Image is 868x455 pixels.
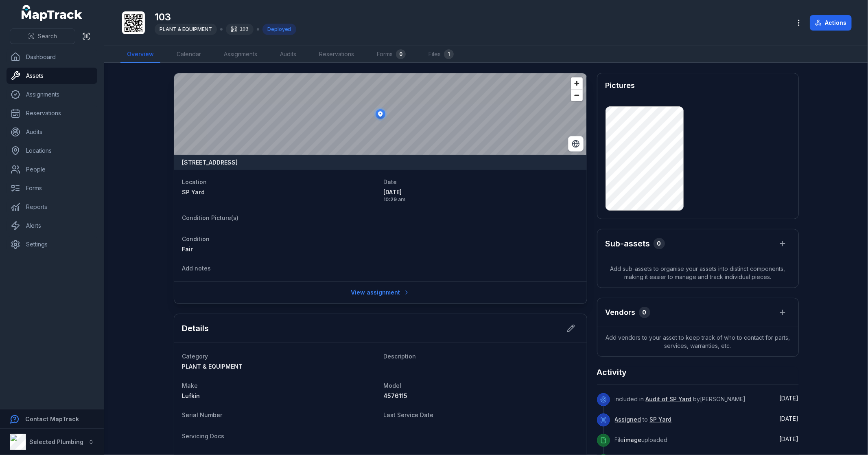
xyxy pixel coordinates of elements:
a: Reports [7,199,97,215]
h2: Activity [597,367,627,378]
a: MapTrack [22,5,83,21]
span: Model [384,382,402,389]
a: Alerts [7,218,97,234]
button: Actions [810,15,852,31]
time: 4/7/2025, 1:19:25 PM [780,395,799,402]
a: Assignments [217,46,264,63]
a: Audits [7,124,97,140]
span: [DATE] [384,188,579,196]
a: SP Yard [650,415,672,424]
time: 4/1/2025, 10:29:36 AM [384,188,579,203]
span: Category [182,353,208,360]
span: Condition [182,235,210,242]
h1: 103 [155,11,296,24]
span: to [615,416,672,423]
span: Serial Number [182,411,223,418]
a: Files1 [422,46,460,63]
strong: Selected Plumbing [29,438,83,445]
button: Zoom in [571,77,583,89]
span: Description [384,353,416,360]
span: [DATE] [780,435,799,442]
span: File uploaded [615,436,668,443]
a: Settings [7,236,97,253]
span: 4576115 [384,392,408,399]
a: Audits [273,46,303,63]
a: Assets [7,68,97,84]
div: 103 [226,24,254,35]
a: Reservations [7,105,97,121]
a: Calendar [170,46,208,63]
span: Condition Picture(s) [182,214,239,221]
a: Dashboard [7,49,97,65]
span: Add notes [182,265,211,272]
span: Make [182,382,198,389]
a: Forms0 [370,46,412,63]
div: 0 [639,307,650,318]
a: Reservations [313,46,361,63]
a: Overview [120,46,160,63]
button: Switch to Satellite View [568,136,584,152]
a: Forms [7,180,97,196]
span: [DATE] [780,395,799,402]
a: SP Yard [182,188,377,196]
span: Search [38,32,57,40]
span: Add vendors to your asset to keep track of who to contact for parts, services, warranties, etc. [597,327,798,356]
span: PLANT & EQUIPMENT [182,363,243,370]
h3: Pictures [606,80,635,91]
div: 0 [396,49,406,59]
strong: Contact MapTrack [25,415,79,422]
span: Included in by [PERSON_NAME] [615,396,746,402]
span: Servicing Docs [182,433,225,440]
div: 1 [444,49,454,59]
span: PLANT & EQUIPMENT [160,26,212,32]
span: Lufkin [182,392,200,399]
canvas: Map [174,73,587,155]
div: 0 [654,238,665,249]
span: image [624,436,642,443]
span: Last Service Date [384,411,434,418]
span: Fair [182,246,193,253]
span: [DATE] [780,415,799,422]
a: People [7,161,97,178]
time: 4/1/2025, 10:29:27 AM [780,435,799,442]
button: Search [10,29,75,44]
span: Add sub-assets to organise your assets into distinct components, making it easier to manage and t... [597,258,798,288]
button: Zoom out [571,89,583,101]
span: 10:29 am [384,196,579,203]
a: Audit of SP Yard [646,395,692,403]
a: Assigned [615,415,641,424]
span: Location [182,178,207,185]
h2: Sub-assets [606,238,650,249]
a: View assignment [345,285,415,300]
h2: Details [182,323,209,334]
a: Locations [7,143,97,159]
strong: [STREET_ADDRESS] [182,158,238,167]
h3: Vendors [606,307,636,318]
time: 4/1/2025, 10:29:36 AM [780,415,799,422]
span: SP Yard [182,189,205,196]
div: Deployed [262,24,296,35]
span: Date [384,178,397,185]
a: Assignments [7,86,97,103]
